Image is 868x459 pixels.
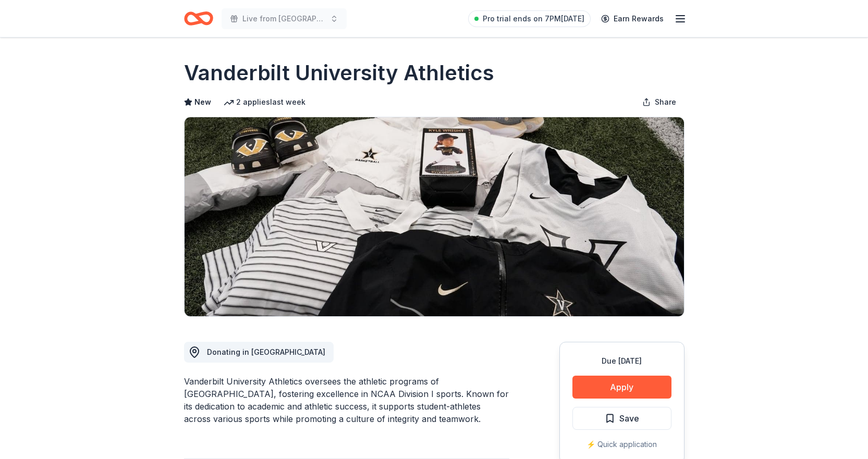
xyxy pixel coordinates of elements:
[184,375,509,425] div: Vanderbilt University Athletics oversees the athletic programs of [GEOGRAPHIC_DATA], fostering ex...
[184,6,213,31] a: Home
[184,58,494,88] h1: Vanderbilt University Athletics
[222,8,347,29] button: Live from [GEOGRAPHIC_DATA]: Valor 4 Veterans Benefiting Folds of Honor
[572,376,671,399] button: Apply
[619,412,639,425] span: Save
[595,9,670,28] a: Earn Rewards
[185,117,684,316] img: Image for Vanderbilt University Athletics
[572,407,671,430] button: Save
[468,10,591,27] a: Pro trial ends on 7PM[DATE]
[655,96,676,108] span: Share
[634,92,684,113] button: Share
[194,96,211,108] span: New
[572,438,671,451] div: ⚡️ Quick application
[242,13,326,25] span: Live from [GEOGRAPHIC_DATA]: Valor 4 Veterans Benefiting Folds of Honor
[572,355,671,367] div: Due [DATE]
[224,96,305,108] div: 2 applies last week
[483,13,584,25] span: Pro trial ends on 7PM[DATE]
[207,348,325,356] span: Donating in [GEOGRAPHIC_DATA]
